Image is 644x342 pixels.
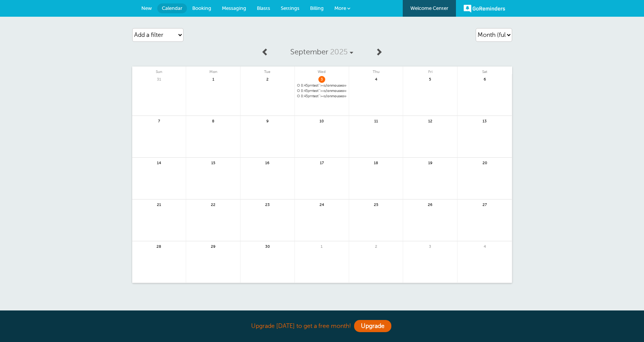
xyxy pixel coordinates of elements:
[281,5,299,11] span: Settings
[481,201,488,207] span: 27
[297,89,347,93] span: test&#039;&quot;&gt;&lt;s/onmouseover=alert(cookie)&gt;
[210,118,217,123] span: 8
[264,201,271,207] span: 23
[297,84,347,88] span: test&#039;&quot;&gt;&lt;s/onmouseover=alert(cookie)&gt;
[155,118,162,123] span: 7
[155,76,162,82] span: 31
[264,118,271,123] span: 9
[241,66,294,74] span: Tue
[132,66,186,74] span: Sun
[318,201,325,207] span: 24
[290,47,328,56] span: September
[141,5,152,11] span: New
[257,5,270,11] span: Blasts
[155,243,162,249] span: 28
[301,84,313,87] span: 8:45pm
[481,243,488,249] span: 4
[273,44,371,60] a: September 2025
[162,5,182,11] span: Calendar
[373,118,380,123] span: 11
[157,3,187,13] a: Calendar
[318,160,325,165] span: 17
[427,201,434,207] span: 26
[301,89,313,93] span: 8:45pm
[297,89,347,93] a: 8:45pmtest'"><s/onmouseover=alert(cookie)>
[310,5,324,11] span: Billing
[481,76,488,82] span: 6
[210,201,217,207] span: 22
[330,47,348,56] span: 2025
[349,66,403,74] span: Thu
[354,320,391,332] a: Upgrade
[132,318,512,334] div: Upgrade [DATE] to get a free month!
[427,76,434,82] span: 5
[210,243,217,249] span: 29
[427,160,434,165] span: 19
[373,243,380,249] span: 2
[297,94,347,98] span: test&#039;&quot;&gt;&lt;s/onmouseover=alert(cookie)&gt;
[297,94,347,98] a: 8:45pmtest'"><s/onmouseover=alert(cookie)>
[373,201,380,207] span: 25
[264,76,271,82] span: 2
[295,66,349,74] span: Wed
[155,160,162,165] span: 14
[186,66,240,74] span: Mon
[457,66,512,74] span: Sat
[427,243,434,249] span: 3
[301,94,313,98] span: 8:45pm
[481,118,488,123] span: 13
[222,5,246,11] span: Messaging
[318,76,325,82] span: 3
[264,243,271,249] span: 30
[614,312,636,334] iframe: Resource center
[318,118,325,123] span: 10
[210,160,217,165] span: 15
[481,160,488,165] span: 20
[427,118,434,123] span: 12
[318,243,325,249] span: 1
[373,76,380,82] span: 4
[334,5,346,11] span: More
[264,160,271,165] span: 16
[155,201,162,207] span: 21
[210,76,217,82] span: 1
[403,66,457,74] span: Fri
[192,5,211,11] span: Booking
[297,84,347,88] a: 8:45pmtest'"><s/onmouseover=alert(cookie)>
[373,160,380,165] span: 18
